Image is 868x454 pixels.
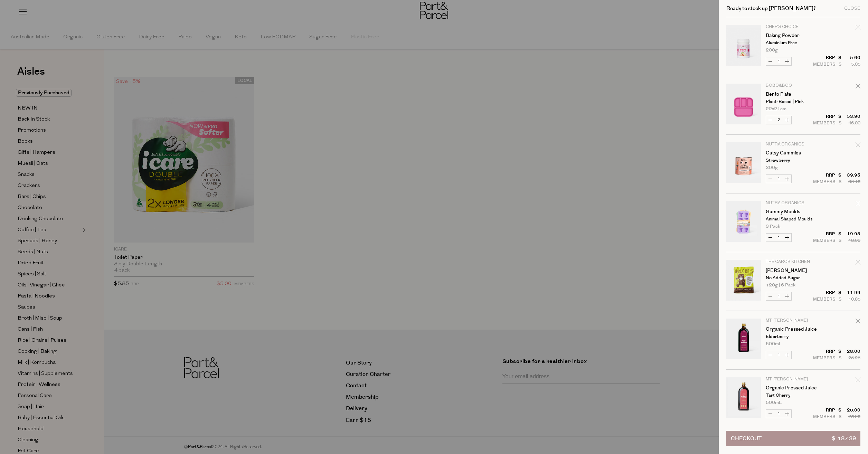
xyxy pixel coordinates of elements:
p: Plant-Based | Pink [766,100,819,104]
span: 120g | 6 Pack [766,283,795,287]
p: The Carob Kitchen [766,260,819,264]
a: Bento Plate [766,92,819,97]
p: Nutra Organics [766,201,819,205]
a: Baking Powder [766,33,819,38]
p: Strawberry [766,158,819,163]
span: 300g [766,165,778,170]
div: Remove Gutsy Gummies [856,141,860,151]
p: Mt. [PERSON_NAME] [766,377,819,381]
a: [PERSON_NAME] [766,268,819,273]
p: Bobo&boo [766,84,819,88]
span: $ 187.39 [832,431,856,446]
a: Organic Pressed Juice [766,386,819,390]
div: Remove Baking Powder [856,24,860,33]
p: No Added Sugar [766,276,819,280]
p: Elderberry [766,334,819,339]
button: Checkout$ 187.39 [726,431,860,446]
a: Gummy Moulds [766,209,819,214]
p: Animal Shaped Moulds [766,217,819,221]
div: Remove Organic Pressed Juice [856,376,860,386]
div: Close [844,6,860,11]
span: 3 Pack [766,224,780,229]
a: Gutsy Gummies [766,151,819,155]
div: Remove Gummy Moulds [856,200,860,209]
span: 200g [766,48,778,53]
span: Checkout [731,431,762,446]
input: QTY Gummy Moulds [774,234,783,242]
p: Nutra Organics [766,142,819,146]
h2: Ready to stock up [PERSON_NAME]? [726,6,816,11]
input: QTY Bento Plate [774,116,783,124]
p: Chef's Choice [766,25,819,29]
input: QTY Gutsy Gummies [774,175,783,183]
span: 22x21cm [766,107,786,111]
a: Organic Pressed Juice [766,327,819,332]
input: QTY Organic Pressed Juice [774,410,783,418]
span: 500mL [766,400,782,405]
input: QTY Organic Pressed Juice [774,351,783,359]
p: Aluminium Free [766,41,819,45]
input: QTY Baking Powder [774,57,783,65]
div: Remove Organic Pressed Juice [856,318,860,327]
input: QTY Carob Sultanas [774,292,783,300]
div: Remove Carob Sultanas [856,259,860,268]
p: Mt. [PERSON_NAME] [766,319,819,323]
div: Remove Bento Plate [856,83,860,92]
span: 500ml [766,342,780,346]
p: Tart Cherry [766,393,819,398]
